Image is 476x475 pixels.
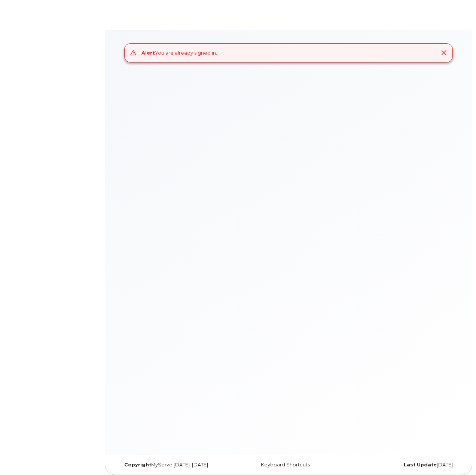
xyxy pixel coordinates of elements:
div: You are already signed in. [141,49,217,56]
div: MyServe [DATE]–[DATE] [119,462,232,468]
strong: Last Update [404,462,437,468]
strong: Copyright [124,462,151,468]
div: [DATE] [345,462,458,468]
a: Keyboard Shortcuts [261,462,310,468]
strong: Alert [141,50,155,56]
